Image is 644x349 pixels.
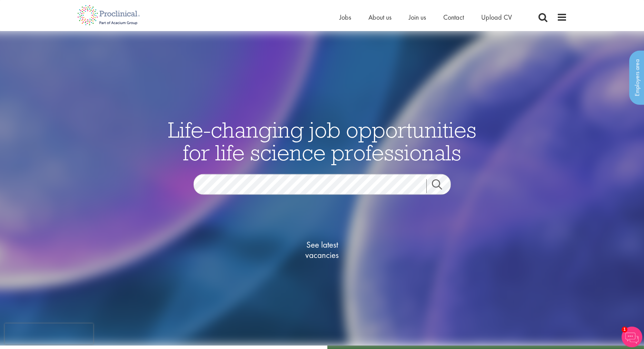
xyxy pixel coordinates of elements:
[168,116,476,166] span: Life-changing job opportunities for life science professionals
[426,179,456,193] a: Job search submit button
[409,13,426,22] a: Join us
[288,212,357,288] a: See latestvacancies
[622,327,627,332] span: 1
[368,13,392,22] a: About us
[339,13,351,22] a: Jobs
[5,323,93,344] iframe: reCAPTCHA
[622,327,642,347] img: Chatbot
[288,239,357,260] span: See latest vacancies
[443,13,464,22] a: Contact
[481,13,512,22] a: Upload CV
